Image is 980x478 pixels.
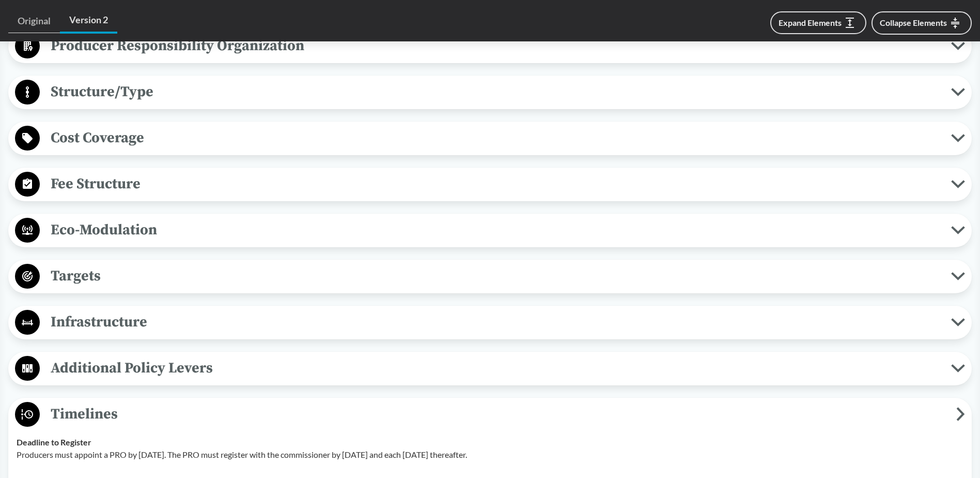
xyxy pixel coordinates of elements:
[40,218,951,242] span: Eco-Modulation
[12,79,968,106] button: Structure/Type
[17,437,91,447] strong: Deadline to Register
[40,172,951,196] span: Fee Structure
[12,309,968,336] button: Infrastructure
[40,356,951,380] span: Additional Policy Levers
[40,126,951,150] span: Cost Coverage
[40,402,956,426] span: Timelines
[17,449,963,461] p: Producers must appoint a PRO by [DATE]. The PRO must register with the commissioner by [DATE] and...
[12,171,968,198] button: Fee Structure
[12,125,968,152] button: Cost Coverage
[12,401,968,428] button: Timelines
[60,8,117,34] a: Version 2
[872,11,972,35] button: Collapse Elements
[12,355,968,382] button: Additional Policy Levers
[8,9,60,33] a: Original
[40,264,951,288] span: Targets
[40,310,951,334] span: Infrastructure
[12,33,968,59] button: Producer Responsibility Organization
[40,34,951,57] span: Producer Responsibility Organization
[12,263,968,290] button: Targets
[12,217,968,244] button: Eco-Modulation
[770,11,866,34] button: Expand Elements
[40,80,951,103] span: Structure/Type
